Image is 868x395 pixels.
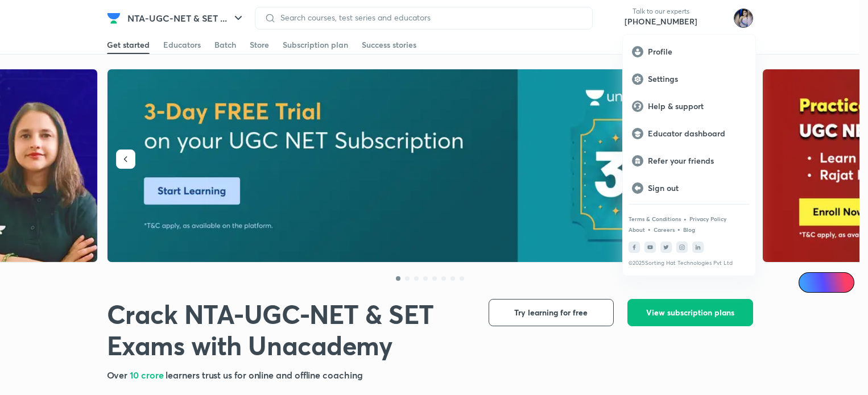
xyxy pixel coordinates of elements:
p: Sign out [648,183,746,193]
div: • [647,224,651,234]
a: Blog [683,226,695,233]
p: © 2025 Sorting Hat Technologies Pvt Ltd [629,260,750,267]
p: Profile [648,47,746,57]
a: Privacy Policy [689,215,726,222]
div: • [677,224,681,234]
p: Refer your friends [648,156,746,166]
a: Profile [623,38,755,65]
a: Educator dashboard [623,120,755,147]
div: • [683,214,687,224]
a: Help & support [623,93,755,120]
a: About [629,226,645,233]
p: Educator dashboard [648,128,746,139]
a: Refer your friends [623,147,755,174]
a: Careers [654,226,675,233]
a: Settings [623,65,755,93]
a: Terms & Conditions [629,215,681,222]
p: Settings [648,74,746,84]
p: Help & support [648,101,746,111]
